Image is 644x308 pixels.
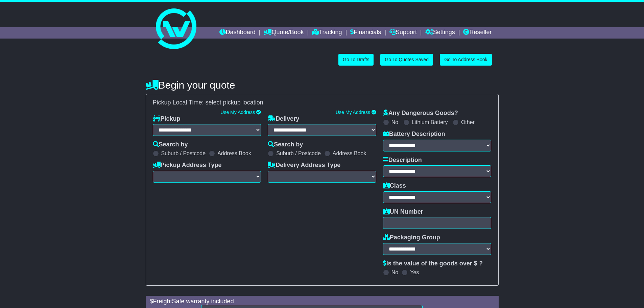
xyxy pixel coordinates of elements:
[153,115,181,123] label: Pickup
[350,27,381,39] a: Financials
[268,115,299,123] label: Delivery
[461,119,475,125] label: Other
[391,119,398,125] label: No
[161,150,206,157] label: Suburb / Postcode
[217,150,251,157] label: Address Book
[383,182,406,190] label: Class
[383,234,440,241] label: Packaging Group
[219,27,256,39] a: Dashboard
[333,150,366,157] label: Address Book
[410,269,419,276] label: Yes
[383,131,445,138] label: Battery Description
[380,54,433,66] a: Go To Quotes Saved
[391,269,398,276] label: No
[383,157,422,164] label: Description
[268,162,340,169] label: Delivery Address Type
[149,99,495,106] div: Pickup Local Time:
[153,141,188,148] label: Search by
[463,27,492,39] a: Reseller
[383,110,458,117] label: Any Dangerous Goods?
[206,99,263,106] span: select pickup location
[276,150,321,157] label: Suburb / Postcode
[383,260,483,267] label: Is the value of the goods over $ ?
[440,54,492,66] a: Go To Address Book
[220,110,255,115] a: Use My Address
[389,27,417,39] a: Support
[412,119,448,125] label: Lithium Battery
[146,79,499,91] h4: Begin your quote
[268,141,303,148] label: Search by
[146,298,498,305] div: $ FreightSafe warranty included
[425,27,455,39] a: Settings
[338,54,374,66] a: Go To Drafts
[336,110,370,115] a: Use My Address
[383,208,423,216] label: UN Number
[153,162,222,169] label: Pickup Address Type
[312,27,342,39] a: Tracking
[264,27,304,39] a: Quote/Book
